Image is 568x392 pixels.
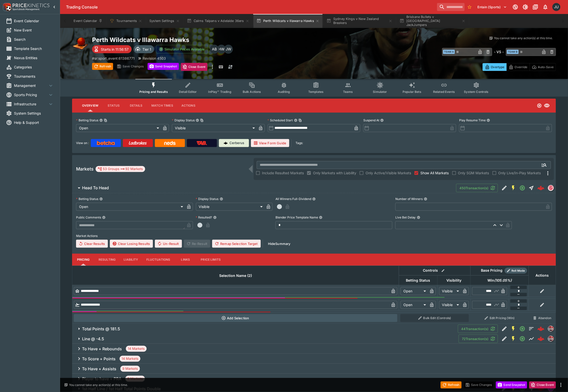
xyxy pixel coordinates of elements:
button: SGM Enabled [509,334,518,343]
p: Starts in 11:56:57 [101,47,129,52]
img: Betcha [97,141,115,145]
span: Help & Support [14,120,54,125]
span: 6 Markets [125,376,145,381]
span: Event Calendar [14,18,54,23]
h6: To Have + Rebounds [82,346,122,352]
button: Close Event [181,63,208,71]
div: Open [401,287,428,295]
span: Show All Markets [420,170,449,176]
span: System Controls [464,90,489,94]
span: Nexus Entities [14,55,54,60]
button: Head To Head [72,183,456,193]
button: Clear Results [76,240,108,248]
p: Betting Status [76,197,98,201]
button: Actions [177,100,200,112]
button: Bulk Edit (Controls) [400,314,469,322]
button: Brisbane Bullets v [GEOGRAPHIC_DATA] JackJumpers [397,14,469,28]
p: Resulted? [196,215,212,219]
button: 450Transaction(s) [456,184,498,192]
button: Close Event [529,382,556,389]
img: PriceKinetics [13,3,50,7]
button: Line [527,334,536,343]
p: Revision 4503 [143,56,166,61]
h6: - VS - [494,49,504,54]
button: Notifications [541,2,550,11]
p: Public Comments [76,215,101,219]
span: Tournaments [14,74,54,79]
p: Blender Price Template Name [275,215,318,219]
span: 9 Markets [120,366,140,371]
img: logo-cerberus--red.svg [537,335,544,342]
label: Tags: [296,139,303,147]
span: 14 Markets [120,356,140,361]
button: Pricing [72,254,95,266]
img: TabNZ [197,141,207,145]
p: Scheduled Start [268,118,293,122]
span: New Event [14,27,54,33]
button: 72Transaction(s) [459,335,498,343]
button: Connected to PK [511,2,520,11]
h6: To Score + Points [82,356,116,362]
svg: Visible [544,103,550,109]
button: Live Bet Delay [417,216,420,219]
button: more [558,382,564,388]
span: Only Active/Visible Markets [366,170,411,176]
button: Open [518,334,527,343]
button: Edit Detail [500,324,509,333]
div: Visible [196,203,265,211]
div: cc6d3a62-3716-41a4-9d4a-56c4e1bb1aae [537,335,544,342]
p: Betting Status [76,118,98,122]
button: more [209,63,215,71]
div: Alex Bothe [210,45,219,54]
button: HideSummary [265,240,294,248]
div: Start From [483,63,556,71]
button: Resulting [95,254,120,266]
img: logo-cerberus--red.svg [537,185,544,192]
span: Pricing and Results [139,90,168,94]
button: Refresh [441,382,462,389]
label: Market Actions [76,232,552,240]
span: InPlay™ Trading [208,90,231,94]
h5: Markets [76,166,94,172]
span: Selection Name (2) [214,273,257,279]
a: cc6d3a62-3716-41a4-9d4a-56c4e1bb1aae [536,334,546,344]
span: Infrastructure [14,101,48,107]
span: Roll Mode [510,269,527,273]
button: Cairns Taipans v Adelaide 36ers [184,14,252,28]
img: basketball.png [72,36,88,52]
button: Simulator Prices Available [156,45,208,53]
button: Clear Losing Results [110,240,153,248]
span: Template Search [14,46,54,51]
span: Sports Pricing [14,92,48,97]
button: Total Points @ 181.5 [72,324,458,334]
div: Visible [172,124,257,132]
p: Copy To Clipboard [92,56,135,61]
div: 660dce32-3b31-41d4-aa70-12b5650d5ad2 [537,185,544,192]
button: Scheduled StartCopy To Clipboard [294,119,298,122]
div: 426db870-af7f-4dfc-8a0d-a8fda5b274bf [537,325,544,332]
label: View on : [76,139,89,147]
span: Related Events [433,90,455,94]
span: Betting Status [401,277,436,283]
div: Justin Walsh [224,45,233,54]
svg: More [545,170,551,176]
h2: Copy To Clipboard [92,36,324,44]
p: Suspend At [363,118,379,122]
img: Ladbrokes [129,141,147,145]
p: Display Status [172,118,195,122]
img: pricekinetics [548,326,554,332]
div: pricekinetics [548,336,554,342]
button: Override [506,63,530,71]
button: Match Times [147,100,177,112]
div: Show/hide Price Roll mode configuration. [505,268,527,274]
span: Visibility [441,277,467,283]
button: Un-Result [155,240,182,248]
span: Templates [308,90,324,94]
th: Controls [399,266,470,275]
button: Play Resume Time [487,119,490,122]
span: Detail Editor [179,90,197,94]
button: Open [540,161,549,170]
button: Fluctuations [142,254,174,266]
button: Liability [120,254,142,266]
